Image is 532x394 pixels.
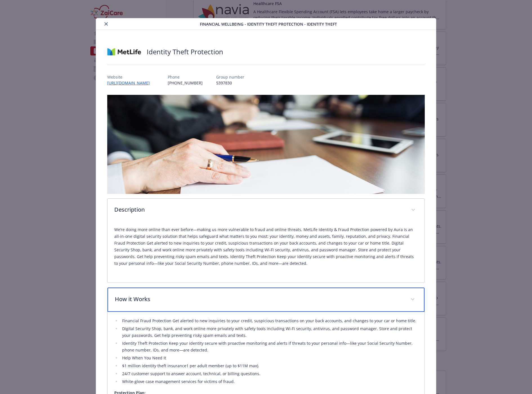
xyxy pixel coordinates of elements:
[120,340,418,353] li: Identity Theft Protection Keep your identity secure with proactive monitoring and alerts if threa...
[216,80,244,86] p: 5397830
[107,43,141,60] img: Metlife Inc
[120,325,418,339] li: Digital Security Shop, bank, and work online more privately with safety tools including Wi-Fi sec...
[120,317,418,324] li: Financial Fraud Protection Get alerted to new inquiries to your credit, suspicious transactions o...
[200,21,337,27] span: Financial Wellbeing - Identity Theft Protection - Identity Theft
[216,74,244,80] p: Group number
[147,47,223,57] h2: Identity Theft Protection
[120,378,418,385] li: White-glove case management services for victims of fraud.
[120,362,418,369] li: $1 million identity theft insurance1 per adult member (up to $11M max).
[114,205,404,214] p: Description
[107,95,425,194] img: banner
[107,74,154,80] p: Website
[107,80,154,86] a: [URL][DOMAIN_NAME]
[168,80,203,86] p: [PHONE_NUMBER]
[114,226,418,267] p: We’re doing more online than ever before—making us more vulnerable to fraud and online threats. M...
[108,288,424,312] div: How it Works
[108,199,424,222] div: Description
[168,74,203,80] p: Phone
[115,295,404,303] p: How it Works
[120,370,418,377] li: 24/7 customer support to answer account, technical, or billing questions.
[120,355,418,361] li: Help When You Need It
[103,21,109,27] button: close
[108,222,424,283] div: Description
